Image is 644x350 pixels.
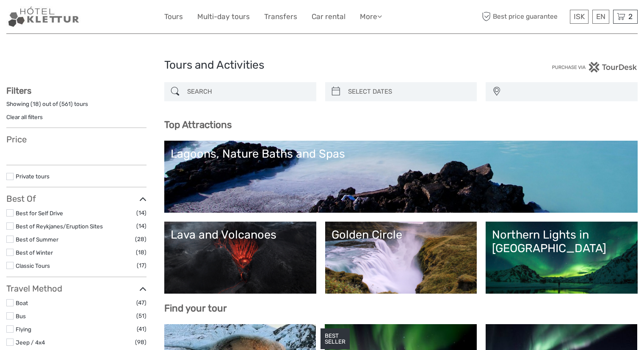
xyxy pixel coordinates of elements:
img: PurchaseViaTourDesk.png [552,62,638,72]
a: Private tours [16,173,50,180]
div: Golden Circle [332,228,471,242]
span: (18) [136,247,146,257]
b: Top Attractions [164,119,232,131]
a: More [360,11,382,23]
div: Northern Lights in [GEOGRAPHIC_DATA] [492,228,631,256]
a: Best for Self Drive [16,210,63,217]
input: SELECT DATES [345,84,473,99]
input: SEARCH [184,84,312,99]
span: (17) [137,261,146,270]
span: 2 [627,12,634,21]
h3: Best Of [6,194,146,204]
span: Best price guarantee [480,10,568,24]
label: 561 [61,100,71,108]
span: (47) [136,298,146,308]
h3: Price [6,134,146,144]
a: Tours [164,11,183,23]
span: (14) [136,208,146,218]
b: Find your tour [164,303,227,314]
a: Car rental [312,11,345,23]
img: Our services [6,6,81,27]
strong: Filters [6,86,31,96]
div: EN [592,10,609,24]
h1: Tours and Activities [164,58,480,72]
h3: Travel Method [6,283,146,294]
span: (28) [135,234,146,244]
a: Transfers [264,11,297,23]
a: Bus [16,313,26,319]
span: (41) [137,324,146,334]
a: Lava and Volcanoes [171,228,310,287]
a: Lagoons, Nature Baths and Spas [171,147,631,206]
a: Classic Tours [16,262,50,269]
div: BEST SELLER [321,328,350,350]
a: Best of Reykjanes/Eruption Sites [16,223,103,230]
a: Boat [16,300,28,306]
a: Clear all filters [6,114,43,120]
a: Jeep / 4x4 [16,339,45,346]
span: (51) [136,311,146,321]
a: Golden Circle [332,228,471,287]
a: Northern Lights in [GEOGRAPHIC_DATA] [492,228,631,287]
div: Showing ( ) out of ( ) tours [6,100,146,113]
label: 18 [33,100,39,108]
div: Lagoons, Nature Baths and Spas [171,147,631,161]
a: Multi-day tours [197,11,250,23]
a: Flying [16,326,31,333]
span: (98) [135,337,146,347]
span: ISK [574,12,585,21]
a: Best of Winter [16,249,53,256]
div: Lava and Volcanoes [171,228,310,242]
span: (14) [136,221,146,231]
a: Best of Summer [16,236,58,243]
